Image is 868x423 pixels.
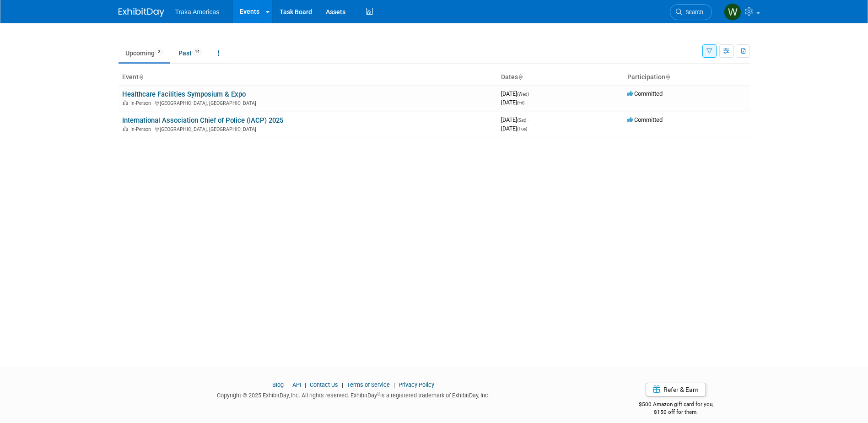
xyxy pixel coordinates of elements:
span: | [302,381,308,388]
div: $500 Amazon gift card for you, [602,395,750,416]
a: Refer & Earn [646,383,706,396]
a: Sort by Event Name [139,73,143,81]
a: Contact Us [310,381,338,388]
span: In-Person [130,126,154,132]
span: Committed [627,116,663,123]
sup: ® [377,391,380,396]
span: (Fri) [517,100,524,105]
div: $150 off for them. [602,408,750,416]
span: | [391,381,397,388]
a: Healthcare Facilities Symposium & Expo [122,90,246,98]
span: (Wed) [517,92,529,97]
span: Search [682,9,703,16]
a: Terms of Service [347,381,390,388]
span: [DATE] [501,90,532,97]
img: In-Person Event [123,126,128,131]
div: [GEOGRAPHIC_DATA], [GEOGRAPHIC_DATA] [122,99,494,106]
span: In-Person [130,100,154,106]
a: Blog [272,381,284,388]
span: - [528,116,529,123]
span: Committed [627,90,663,97]
a: Sort by Start Date [518,73,523,81]
div: [GEOGRAPHIC_DATA], [GEOGRAPHIC_DATA] [122,125,494,132]
span: | [285,381,291,388]
span: [DATE] [501,99,524,106]
th: Participation [624,70,750,85]
a: Search [670,4,712,20]
a: Upcoming2 [119,44,170,62]
span: [DATE] [501,116,529,123]
span: | [340,381,345,388]
span: - [530,90,532,97]
span: 2 [155,49,163,55]
div: Copyright © 2025 ExhibitDay, Inc. All rights reserved. ExhibitDay is a registered trademark of Ex... [119,389,589,400]
span: (Tue) [517,126,527,131]
th: Event [119,70,497,85]
span: 14 [192,49,202,55]
a: API [292,381,301,388]
img: ExhibitDay [119,8,164,17]
a: Past14 [172,44,209,62]
img: In-Person Event [123,100,128,105]
img: William Knowles [724,3,741,21]
span: (Sat) [517,118,526,123]
a: Sort by Participation Type [665,73,670,81]
span: [DATE] [501,125,527,132]
span: Traka Americas [175,8,220,16]
a: Privacy Policy [399,381,434,388]
th: Dates [497,70,624,85]
a: International Association Chief of Police (IACP) 2025 [122,116,283,125]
